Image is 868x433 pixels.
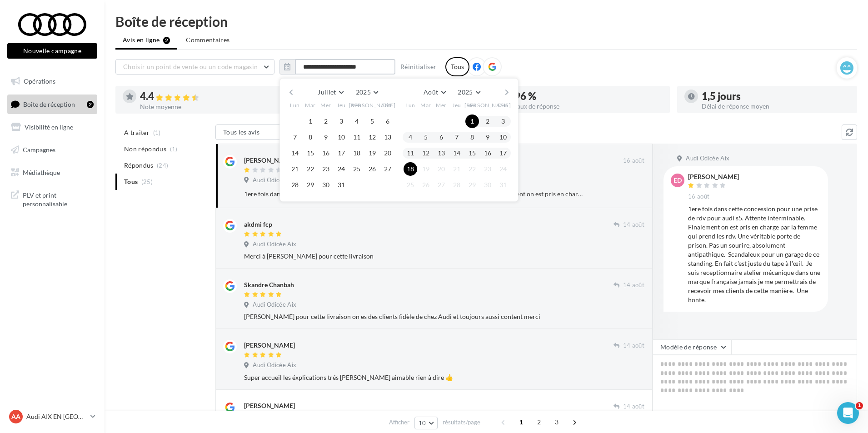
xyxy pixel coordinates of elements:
[253,176,296,184] span: Audi Odicée Aix
[215,124,306,140] button: Tous les avis
[350,146,364,160] button: 18
[304,146,317,160] button: 15
[419,178,433,192] button: 26
[419,130,433,144] button: 5
[653,339,732,355] button: Modèle de réponse
[288,146,302,160] button: 14
[481,146,494,160] button: 16
[223,128,260,136] span: Tous les avis
[434,162,448,176] button: 20
[405,101,415,109] span: Lun
[170,145,178,153] span: (1)
[24,77,55,85] span: Opérations
[314,86,347,99] button: Juillet
[688,193,709,201] span: 16 août
[244,220,272,229] div: akdmi fcp
[381,130,394,144] button: 13
[304,162,317,176] button: 22
[244,312,644,321] div: [PERSON_NAME] pour cette livraison on es des clients fidèle de chez Audi et toujours aussi conten...
[244,373,644,382] div: Super accueil les éxplications trés [PERSON_NAME] aimable rien à dire 👍
[688,174,739,180] div: [PERSON_NAME]
[115,59,274,75] button: Choisir un point de vente ou un code magasin
[420,101,431,109] span: Mar
[481,130,494,144] button: 9
[304,130,317,144] button: 8
[5,95,99,114] a: Boîte de réception2
[404,162,417,176] button: 18
[496,162,510,176] button: 24
[481,162,494,176] button: 23
[496,130,510,144] button: 10
[25,123,73,131] span: Visibilité en ligne
[290,101,300,109] span: Lun
[23,146,55,154] span: Campagnes
[688,204,821,304] div: 1ere fois dans cette concession pour une prise de rdv pour audi s5. Attente interminable. Finalem...
[481,114,494,128] button: 2
[334,146,348,160] button: 17
[356,88,371,96] span: 2025
[404,146,417,160] button: 11
[153,129,161,136] span: (1)
[514,91,663,101] div: 96 %
[253,361,296,369] span: Audi Odicée Aix
[244,280,294,289] div: Skandre Chanbah
[140,91,288,102] div: 4.4
[623,221,644,229] span: 14 août
[496,114,510,128] button: 3
[382,101,393,109] span: Dim
[496,146,510,160] button: 17
[496,178,510,192] button: 31
[434,146,448,160] button: 13
[465,130,479,144] button: 8
[498,101,509,109] span: Dim
[23,100,75,108] span: Boîte de réception
[452,101,461,109] span: Jeu
[465,146,479,160] button: 15
[350,162,364,176] button: 25
[124,144,166,154] span: Non répondus
[434,178,448,192] button: 27
[319,130,333,144] button: 9
[288,178,302,192] button: 28
[450,178,464,192] button: 28
[334,178,348,192] button: 31
[87,101,94,108] div: 2
[334,114,348,128] button: 3
[404,178,417,192] button: 25
[419,162,433,176] button: 19
[319,114,333,128] button: 2
[23,189,94,209] span: PLV et print personnalisable
[5,163,99,182] a: Médiathèque
[337,101,346,109] span: Jeu
[419,419,426,427] span: 10
[352,86,382,99] button: 2025
[686,154,729,163] span: Audi Odicée Aix
[381,162,394,176] button: 27
[464,101,511,109] span: [PERSON_NAME]
[244,341,295,350] div: [PERSON_NAME]
[365,162,379,176] button: 26
[7,43,97,59] button: Nouvelle campagne
[320,101,331,109] span: Mer
[124,161,154,170] span: Répondus
[253,301,296,309] span: Audi Odicée Aix
[397,61,440,72] button: Réinitialiser
[319,162,333,176] button: 23
[115,15,857,28] div: Boîte de réception
[450,146,464,160] button: 14
[5,118,99,137] a: Visibilité en ligne
[244,252,644,261] div: Merci à [PERSON_NAME] pour cette livraison
[350,130,364,144] button: 11
[434,130,448,144] button: 6
[389,418,409,427] span: Afficher
[623,403,644,411] span: 14 août
[253,240,296,249] span: Audi Odicée Aix
[445,57,469,76] div: Tous
[304,114,317,128] button: 1
[7,408,97,425] a: AA Audi AIX EN [GEOGRAPHIC_DATA]
[186,35,229,45] span: Commentaires
[436,101,447,109] span: Mer
[381,146,394,160] button: 20
[350,114,364,128] button: 4
[288,162,302,176] button: 21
